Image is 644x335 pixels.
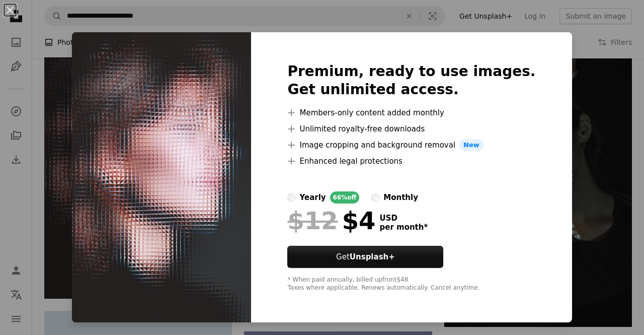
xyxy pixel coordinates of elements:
[72,32,251,322] img: premium_photo-1746498011626-50da886ee9dc
[287,139,535,151] li: Image cropping and background removal
[350,252,395,261] strong: Unsplash+
[383,191,418,204] div: monthly
[287,62,535,99] h2: Premium, ready to use images. Get unlimited access.
[287,208,375,234] div: $4
[371,193,379,202] input: monthly
[287,107,535,119] li: Members-only content added monthly
[287,155,535,167] li: Enhanced legal protections
[287,123,535,135] li: Unlimited royalty-free downloads
[287,193,295,202] input: yearly66%off
[459,139,484,151] span: New
[287,208,338,234] span: $12
[379,214,428,223] span: USD
[287,276,535,292] div: * When paid annually, billed upfront $48 Taxes where applicable. Renews automatically. Cancel any...
[287,246,443,268] button: GetUnsplash+
[299,191,326,204] div: yearly
[330,191,360,204] div: 66% off
[379,223,428,232] span: per month *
